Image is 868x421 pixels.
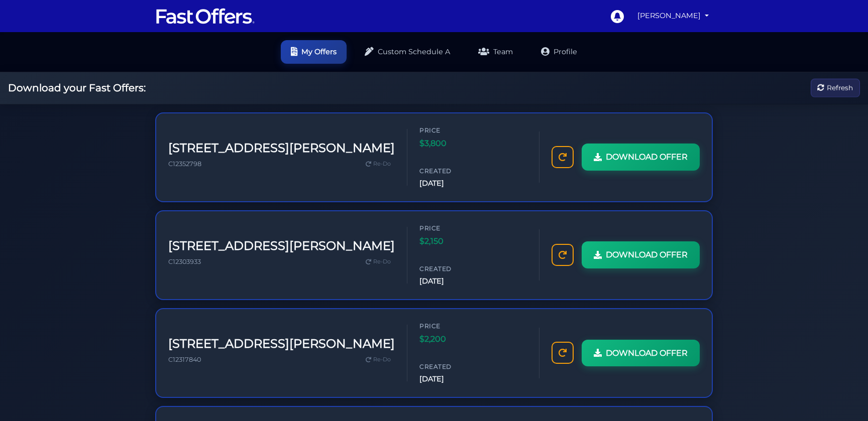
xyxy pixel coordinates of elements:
a: DOWNLOAD OFFER [582,241,700,268]
span: Created [419,362,480,371]
a: Re-Do [362,255,395,268]
a: Re-Do [362,353,395,366]
span: Re-Do [373,160,391,169]
span: C12303933 [168,258,201,265]
a: Re-Do [362,158,395,171]
span: Created [419,264,480,273]
h3: [STREET_ADDRESS][PERSON_NAME] [168,141,395,156]
span: $2,200 [419,333,480,346]
a: Custom Schedule A [355,40,460,64]
a: Team [468,40,523,64]
h3: [STREET_ADDRESS][PERSON_NAME] [168,337,395,351]
a: [PERSON_NAME] [633,6,713,26]
span: [DATE] [419,178,480,189]
span: Price [419,223,480,233]
span: Re-Do [373,355,391,364]
span: Created [419,166,480,176]
button: Refresh [811,79,860,97]
span: $3,800 [419,137,480,150]
span: [DATE] [419,373,480,385]
h2: Download your Fast Offers: [8,82,146,94]
span: $2,150 [419,235,480,248]
span: [DATE] [419,275,480,287]
iframe: Customerly Messenger Launcher [830,382,860,412]
span: DOWNLOAD OFFER [606,248,688,261]
span: C12352798 [168,160,201,168]
a: Profile [531,40,587,64]
a: DOWNLOAD OFFER [582,340,700,367]
span: C12317840 [168,356,201,363]
span: Price [419,125,480,135]
span: DOWNLOAD OFFER [606,347,688,360]
h3: [STREET_ADDRESS][PERSON_NAME] [168,239,395,253]
span: Refresh [827,82,853,93]
a: My Offers [281,40,347,64]
span: Re-Do [373,257,391,266]
span: DOWNLOAD OFFER [606,151,688,164]
a: DOWNLOAD OFFER [582,144,700,171]
span: Price [419,321,480,331]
